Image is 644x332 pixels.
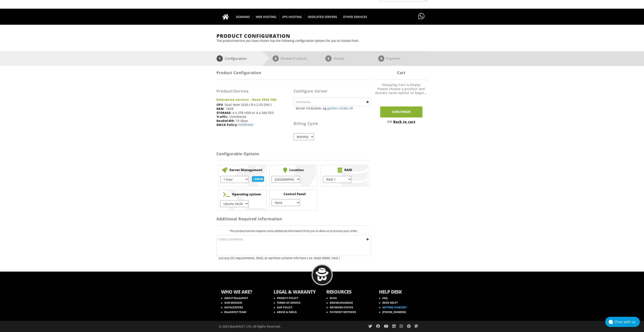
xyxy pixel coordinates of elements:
[614,320,640,324] div: Chat with us
[340,14,370,20] span: OTHER SERVICES
[393,120,415,124] a: Back to cart
[216,33,428,39] h1: Product Configuration
[216,115,228,119] b: Traffic
[386,55,400,62] p: Payment
[216,39,428,43] p: The product/service you have chosen has the following configuration options for you to choose from.
[279,14,305,20] span: VPS HOSTING
[225,55,247,62] p: Configuration
[305,9,340,25] a: DEDICATED SERVERS
[379,288,423,296] b: HELP DESK
[216,66,371,80] div: Product Configuration
[216,55,223,62] span: 1
[218,9,233,25] a: Go to homepage
[379,301,398,305] a: NEED HELP?
[274,310,297,314] a: ABUSE & DMCA
[375,66,428,80] div: Cart
[274,306,293,309] a: AUP POLICY
[216,83,294,130] div: : Dual Xeon 5520 ( 8 x 2.53 GHz ) : 16GB : 4 x 3TB HDD or 4 x 240 SSD : Unmetered : 10 Gbps :
[294,98,371,106] input: Hostname
[379,306,407,309] a: GETTING STARTED?
[219,256,371,260] small: List any OS requirements, RAID, or partition scheme info here ( ex: /boot 300M; /rest )
[296,106,371,110] small: Server nickname, eg.
[281,55,307,62] p: Review Products
[221,306,243,309] a: DATACENTERS
[327,310,356,314] a: PAYMENT METHODS
[323,176,351,183] select: } } }
[216,123,237,127] b: DMCA Policy
[216,98,290,102] strong: Enterprise servers - Xeon 5520 16G
[340,9,370,25] a: OTHER SERVICES
[327,306,353,309] a: NETWORK STATUS
[238,123,253,127] i: All abuse reports are forwarded
[272,55,279,62] span: 2
[220,200,249,207] select: } } } } } } } } } } } } } } } } } } } } }
[325,55,332,62] span: 3
[605,317,640,327] button: Chat with us
[216,89,290,93] h3: Product/Service
[220,167,264,173] b: Server Management
[379,310,406,314] a: [PHONE_NUMBER]
[272,199,300,206] select: } } } }
[216,107,224,111] b: RAM
[279,9,305,25] a: VPS HOSTING
[216,212,371,226] div: Additional Required Information
[253,9,279,25] a: WEB HOSTING
[256,177,263,181] span: 20.00
[294,89,371,93] h3: Configure Server
[272,167,315,173] b: Location
[221,310,246,314] a: BlackHOST TEAM
[327,296,337,300] a: BLOG
[380,106,422,117] input: Continue
[221,301,242,305] a: OUR MISSION
[274,296,298,300] a: PRIVACY POLICY
[378,55,384,62] span: 4
[375,83,428,99] li: Shopping Cart is Empty Please choose a product and domain name option to begin...
[216,111,231,115] b: STORAGE
[220,176,249,183] select: } } }
[233,14,253,20] span: DOMAINS
[334,55,344,62] p: Details
[375,120,428,124] div: OR
[219,321,320,332] div: © 2025 BlackHOST LTD. All Rights Reserved.
[323,167,367,173] b: RAID
[272,192,315,196] b: Control Panel
[315,268,329,281] img: BlackHOST mascont, Blacky.
[305,14,340,20] span: DEDICATED SERVERS
[274,288,318,296] b: LEGAL & WARANTY
[327,106,353,110] a: golden-rocket-28
[253,14,279,20] span: WEB HOSTING
[294,122,371,126] h3: Billing Cycle
[216,119,234,123] b: Bandwidth
[252,176,264,182] div: + $
[417,9,426,24] a: Have questions?
[326,288,371,296] b: RESOURCES
[216,103,223,107] b: CPU
[221,296,248,300] a: ABOUT BlackHOST
[216,229,371,233] p: This product/service requires some additional information from you to allow us to process your or...
[221,288,265,296] b: WHO WE ARE?
[233,9,253,25] a: DOMAINS
[238,123,253,127] a: FORWARD
[274,301,301,305] a: TERMS OF SERVICE
[216,148,371,161] h2: Configurable Options
[272,176,300,183] select: } } } } }
[379,296,388,300] a: FAQ
[327,301,353,305] a: KNOWLEDGEBASE
[220,192,264,197] b: Operating system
